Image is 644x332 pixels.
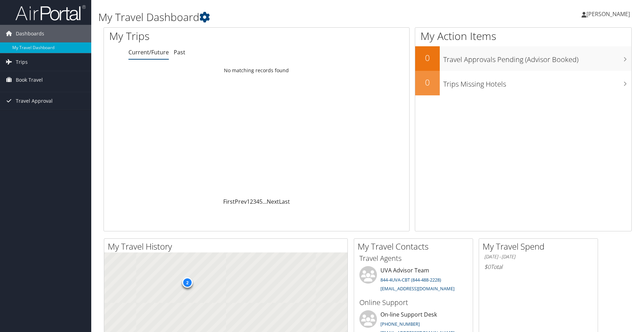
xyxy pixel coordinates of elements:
a: 844-4UVA-CBT (844-488-2228) [380,277,441,283]
a: [EMAIL_ADDRESS][DOMAIN_NAME] [380,285,454,292]
a: [PHONE_NUMBER] [380,321,420,327]
a: 1 [247,198,250,205]
h3: Trips Missing Hotels [443,76,631,89]
h1: My Action Items [415,29,631,43]
h2: My Travel Contacts [358,240,473,252]
h2: My Travel Spend [483,240,598,252]
h1: My Trips [109,29,277,43]
a: Last [279,198,290,205]
h1: My Travel Dashboard [98,10,457,25]
h2: 0 [415,76,440,88]
div: 2 [182,277,193,288]
a: 0Trips Missing Hotels [415,71,631,95]
img: airportal-logo.png [15,5,86,21]
span: Travel Approval [16,92,53,110]
td: No matching records found [104,64,409,77]
a: [PERSON_NAME] [582,4,637,25]
span: [PERSON_NAME] [586,10,630,18]
a: 0Travel Approvals Pending (Advisor Booked) [415,46,631,71]
a: 4 [256,198,259,205]
h3: Travel Approvals Pending (Advisor Booked) [443,51,631,65]
h2: My Travel History [108,240,347,252]
a: Prev [235,198,247,205]
span: Dashboards [16,25,44,42]
a: 2 [250,198,253,205]
li: UVA Advisor Team [356,266,471,295]
h6: Total [484,263,592,271]
h3: Online Support [359,298,467,307]
a: Past [174,48,185,56]
span: Trips [16,53,28,71]
span: $0 [484,263,491,271]
a: 5 [259,198,263,205]
h3: Travel Agents [359,253,467,263]
a: Current/Future [128,48,169,56]
h2: 0 [415,52,440,64]
a: First [223,198,235,205]
a: 3 [253,198,256,205]
a: Next [267,198,279,205]
span: Book Travel [16,71,43,89]
h6: [DATE] - [DATE] [484,253,592,260]
span: … [263,198,267,205]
